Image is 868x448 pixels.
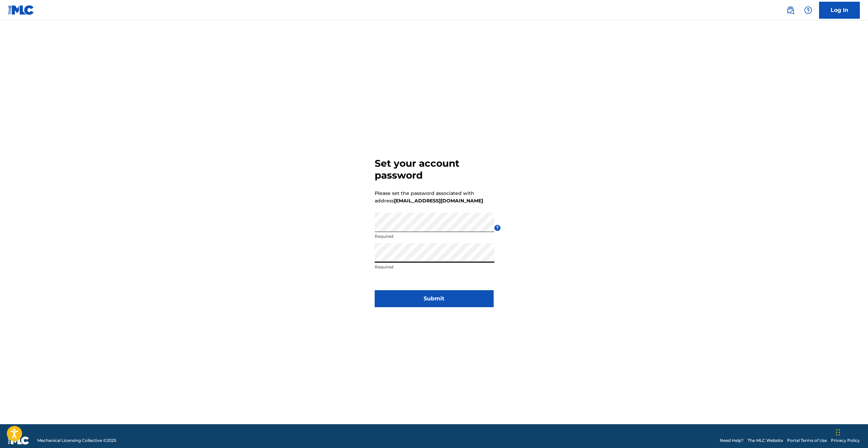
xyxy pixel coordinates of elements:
[375,264,494,270] p: Required
[720,437,744,444] a: Need Help?
[37,437,116,444] span: Mechanical Licensing Collective © 2025
[494,225,500,231] span: ?
[787,437,827,444] a: Portal Terms of Use
[375,290,494,307] button: Submit
[394,198,483,204] strong: [EMAIL_ADDRESS][DOMAIN_NAME]
[8,5,34,15] img: MLC Logo
[375,157,494,181] h3: Set your account password
[819,2,860,19] a: Log In
[375,233,494,239] p: Required
[786,6,795,14] img: search
[784,3,797,17] a: Public Search
[834,415,868,448] iframe: Chat Widget
[831,437,860,444] a: Privacy Policy
[8,436,29,445] img: logo
[748,437,783,444] a: The MLC Website
[836,422,840,443] div: Drag
[804,6,812,14] img: help
[801,3,815,17] div: Help
[375,189,483,204] p: Please set the password associated with address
